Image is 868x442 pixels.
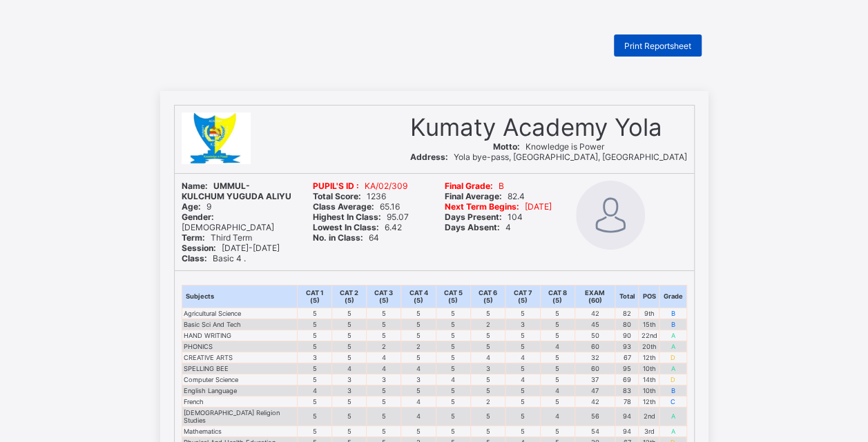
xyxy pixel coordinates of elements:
b: Age: [182,201,201,212]
td: 5 [401,352,436,363]
td: 15th [639,319,659,330]
td: 32 [575,352,615,363]
td: 56 [575,407,615,425]
td: 5 [298,425,331,436]
td: PHONICS [182,341,298,352]
span: Knowledge is Power [493,141,604,152]
td: 5 [298,308,331,319]
th: EXAM (60) [575,285,615,308]
td: 60 [575,341,615,352]
td: 10th [639,363,659,374]
td: 5 [401,385,436,396]
td: A [659,330,686,341]
b: Lowest In Class: [313,222,379,232]
b: Motto: [493,141,520,152]
td: 5 [331,308,366,319]
td: 5 [367,319,401,330]
td: 5 [505,341,540,352]
td: 4 [367,363,401,374]
td: 5 [401,319,436,330]
td: 2 [470,396,505,407]
span: 104 [445,212,523,222]
b: Highest In Class: [313,212,381,222]
td: 4 [470,352,505,363]
span: Print Reportsheet [624,41,691,51]
b: Final Average: [445,191,502,201]
td: 20th [639,341,659,352]
td: 5 [436,330,470,341]
td: 12th [639,396,659,407]
td: 5 [436,396,470,407]
td: HAND WRITING [182,330,298,341]
td: 5 [436,385,470,396]
td: 5 [505,330,540,341]
b: Days Present: [445,212,502,222]
td: 5 [367,407,401,425]
td: 5 [540,319,575,330]
td: 5 [436,425,470,436]
td: 5 [540,363,575,374]
span: Kumaty Academy Yola [410,112,662,141]
td: 3 [367,374,401,385]
td: 5 [505,407,540,425]
td: 5 [505,363,540,374]
td: A [659,407,686,425]
td: 5 [298,319,331,330]
span: B [445,181,504,191]
td: 5 [367,308,401,319]
b: Next Term Begins: [445,201,519,212]
td: 47 [575,385,615,396]
td: 14th [639,374,659,385]
span: KA/02/309 [313,181,407,191]
th: CAT 7 (5) [505,285,540,308]
td: 3 [331,374,366,385]
td: 5 [331,352,366,363]
td: 90 [615,330,639,341]
span: 64 [313,232,379,243]
td: 5 [540,374,575,385]
td: 42 [575,396,615,407]
td: English Language [182,385,298,396]
td: 5 [298,363,331,374]
span: UMMUL-KULCHUM YUGUDA ALIYU [182,181,291,201]
td: 94 [615,425,639,436]
b: Days Absent: [445,222,500,232]
td: 3 [298,352,331,363]
td: 4 [401,407,436,425]
span: 1236 [313,191,386,201]
td: 5 [331,396,366,407]
td: 5 [470,330,505,341]
td: 5 [470,341,505,352]
span: 6.42 [313,222,402,232]
td: 5 [470,308,505,319]
td: 42 [575,308,615,319]
td: 5 [436,308,470,319]
span: [DEMOGRAPHIC_DATA] [182,212,274,232]
td: A [659,363,686,374]
td: 4 [540,385,575,396]
td: CREATIVE ARTS [182,352,298,363]
td: SPELLING BEE [182,363,298,374]
td: Computer Science [182,374,298,385]
td: 2 [470,319,505,330]
b: Total Score: [313,191,361,201]
span: 9 [182,201,211,212]
td: 2nd [639,407,659,425]
td: 4 [505,352,540,363]
td: 5 [470,425,505,436]
td: 3rd [639,425,659,436]
td: 5 [401,308,436,319]
td: French [182,396,298,407]
span: 65.16 [313,201,400,212]
td: 4 [298,385,331,396]
td: D [659,374,686,385]
td: 5 [505,396,540,407]
b: No. in Class: [313,232,363,243]
th: CAT 6 (5) [470,285,505,308]
td: 60 [575,363,615,374]
b: Class: [182,253,207,263]
td: B [659,308,686,319]
td: 4 [436,374,470,385]
td: 22nd [639,330,659,341]
th: CAT 3 (5) [367,285,401,308]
